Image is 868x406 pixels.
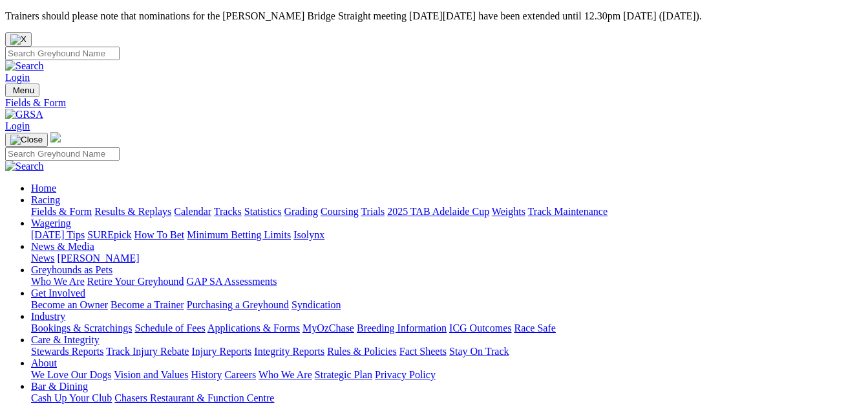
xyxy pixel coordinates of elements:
a: Who We Are [31,276,85,287]
a: Care & Integrity [31,334,100,345]
div: Wagering [31,229,863,241]
a: Trials [361,206,385,217]
a: Become a Trainer [111,299,184,310]
a: Stewards Reports [31,346,103,357]
a: Bar & Dining [31,381,88,392]
a: Injury Reports [191,346,251,357]
a: News [31,253,54,264]
a: Become an Owner [31,299,108,310]
a: SUREpick [87,229,131,240]
a: Industry [31,311,65,322]
img: GRSA [5,109,43,120]
a: Applications & Forms [207,322,300,333]
a: Fields & Form [5,97,863,109]
div: Industry [31,322,863,334]
a: ICG Outcomes [449,322,511,333]
img: Search [5,60,44,72]
a: Chasers Restaurant & Function Centre [114,392,274,403]
a: Login [5,120,30,131]
a: Coursing [321,206,359,217]
a: [DATE] Tips [31,229,85,240]
a: Results & Replays [94,206,171,217]
img: X [10,34,26,45]
a: Track Maintenance [528,206,608,217]
a: Track Injury Rebate [106,346,189,357]
a: [PERSON_NAME] [57,253,139,264]
a: Isolynx [293,229,324,240]
a: Retire Your Greyhound [87,276,184,287]
a: Careers [224,369,256,380]
a: GAP SA Assessments [187,276,277,287]
button: Toggle navigation [5,84,39,97]
a: Home [31,183,56,194]
a: Statistics [244,206,282,217]
a: Cash Up Your Club [31,392,112,403]
a: Racing [31,194,60,205]
a: Grading [284,206,318,217]
a: Get Involved [31,288,85,299]
a: Calendar [174,206,211,217]
a: Syndication [291,299,341,310]
div: Get Involved [31,299,863,311]
button: Toggle navigation [5,133,48,147]
img: Search [5,161,44,172]
a: Bookings & Scratchings [31,322,132,333]
a: Wagering [31,218,71,229]
div: Care & Integrity [31,346,863,357]
a: Race Safe [514,322,555,333]
a: Stay On Track [449,346,509,357]
a: Fields & Form [31,206,92,217]
a: Minimum Betting Limits [187,229,291,240]
a: Login [5,72,30,83]
a: History [191,369,222,380]
a: Breeding Information [357,322,447,333]
a: Rules & Policies [327,346,397,357]
a: Tracks [214,206,242,217]
a: Who We Are [259,369,312,380]
input: Search [5,147,120,161]
a: How To Bet [134,229,185,240]
button: Close [5,32,32,47]
a: Integrity Reports [254,346,324,357]
a: Vision and Values [114,369,188,380]
a: News & Media [31,241,94,252]
img: Close [10,135,43,145]
a: We Love Our Dogs [31,369,111,380]
a: Schedule of Fees [134,322,205,333]
div: Greyhounds as Pets [31,276,863,288]
a: Purchasing a Greyhound [187,299,289,310]
a: 2025 TAB Adelaide Cup [387,206,489,217]
a: About [31,357,57,368]
span: Menu [13,85,34,95]
a: Fact Sheets [399,346,447,357]
a: Weights [492,206,525,217]
a: MyOzChase [302,322,354,333]
div: Bar & Dining [31,392,863,404]
div: News & Media [31,253,863,264]
a: Greyhounds as Pets [31,264,112,275]
p: Trainers should please note that nominations for the [PERSON_NAME] Bridge Straight meeting [DATE]... [5,10,863,22]
input: Search [5,47,120,60]
div: Racing [31,206,863,218]
a: Privacy Policy [375,369,436,380]
div: About [31,369,863,381]
img: logo-grsa-white.png [50,132,61,142]
a: Strategic Plan [315,369,372,380]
